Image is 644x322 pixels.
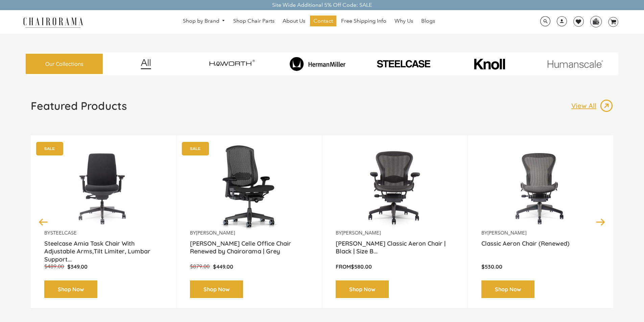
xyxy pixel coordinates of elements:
nav: DesktopNavigation [116,16,502,28]
span: $879.00 [190,263,210,270]
a: Our Collections [26,54,103,74]
span: Blogs [421,18,435,25]
a: Why Us [391,16,416,26]
img: image_8_173eb7e0-7579-41b4-bc8e-4ba0b8ba93e8.png [276,57,359,71]
img: image_12.png [127,59,165,69]
p: From [336,263,454,270]
a: [PERSON_NAME] Classic Aeron Chair | Black | Size B... [336,240,454,256]
img: image_10_1.png [459,58,520,70]
a: [PERSON_NAME] [342,230,381,236]
a: Shop Now [44,280,97,298]
text: SALE [190,146,200,151]
span: $580.00 [351,263,372,270]
a: Contact [310,16,336,26]
a: Steelcase [50,230,77,236]
img: image_7_14f0750b-d084-457f-979a-a1ab9f6582c4.png [190,54,273,74]
img: PHOTO-2024-07-09-00-53-10-removebg-preview.png [362,59,445,69]
img: WhatsApp_Image_2024-07-12_at_16.23.01.webp [591,16,601,26]
text: SALE [44,146,55,151]
img: Herman Miller Classic Aeron Chair | Black | Size B (Renewed) - chairorama [336,145,454,230]
a: Shop by Brand [180,16,229,26]
a: View All [571,99,613,113]
a: Featured Products [31,99,127,118]
img: Amia Chair by chairorama.com [44,145,163,230]
a: Classic Aeron Chair (Renewed) [481,240,600,256]
p: by [481,230,600,236]
a: Amia Chair by chairorama.com Renewed Amia Chair chairorama.com [44,145,163,230]
img: Classic Aeron Chair (Renewed) - chairorama [481,145,600,230]
a: [PERSON_NAME] [196,230,235,236]
a: Herman Miller Classic Aeron Chair | Black | Size B (Renewed) - chairorama Herman Miller Classic A... [336,145,454,230]
a: Free Shipping Info [338,16,390,26]
a: Herman Miller Celle Office Chair Renewed by Chairorama | Grey - chairorama Herman Miller Celle Of... [190,145,308,230]
h1: Featured Products [31,99,127,113]
a: About Us [279,16,309,26]
span: $530.00 [481,263,502,270]
a: [PERSON_NAME] [487,230,526,236]
span: $349.00 [67,263,88,270]
a: [PERSON_NAME] Celle Office Chair Renewed by Chairorama | Grey [190,240,308,256]
span: Why Us [395,18,413,25]
a: Shop Now [336,280,389,298]
a: Shop Now [481,280,534,298]
span: About Us [283,18,305,25]
p: by [336,230,454,236]
p: by [44,230,163,236]
a: Shop Chair Parts [230,16,278,26]
img: image_11.png [534,60,617,68]
img: image_13.png [600,99,613,113]
span: Shop Chair Parts [233,18,275,25]
p: View All [571,101,600,110]
img: chairorama [19,16,87,28]
p: by [190,230,308,236]
span: $489.00 [44,263,64,270]
a: Steelcase Amia Task Chair With Adjustable Arms,Tilt Limiter, Lumbar Support... [44,240,163,256]
button: Previous [38,216,49,228]
span: Contact [313,18,333,25]
span: $449.00 [213,263,233,270]
span: Free Shipping Info [341,18,386,25]
a: Classic Aeron Chair (Renewed) - chairorama Classic Aeron Chair (Renewed) - chairorama [481,145,600,230]
img: Herman Miller Celle Office Chair Renewed by Chairorama | Grey - chairorama [190,145,308,230]
button: Next [595,216,606,228]
a: Shop Now [190,280,243,298]
a: Blogs [418,16,438,26]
